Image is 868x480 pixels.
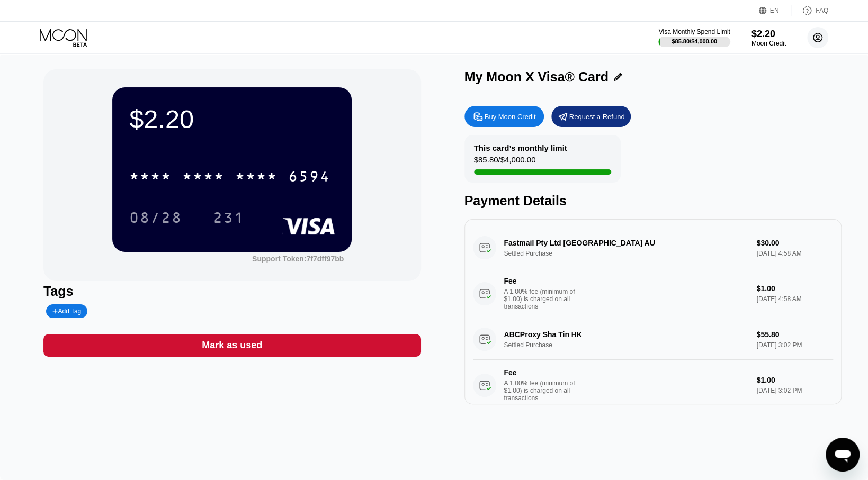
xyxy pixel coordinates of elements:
[473,268,834,319] div: FeeA 1.00% fee (minimum of $1.00) is charged on all transactions$1.00[DATE] 4:58 AM
[464,69,609,85] div: My Moon X Visa® Card
[551,106,631,127] div: Request a Refund
[751,40,786,47] div: Moon Credit
[121,204,190,231] div: 08/28
[52,307,81,315] div: Add Tag
[504,277,578,285] div: Fee
[569,112,625,121] div: Request a Refund
[826,438,860,472] iframe: Schaltfläche zum Öffnen des Messaging-Fensters
[474,143,567,152] div: This card’s monthly limit
[658,28,730,35] div: Visa Monthly Spend Limit
[658,28,730,47] div: Visa Monthly Spend Limit$85.80/$4,000.00
[751,29,786,40] div: $2.20
[791,5,828,16] div: FAQ
[213,211,245,228] div: 231
[129,211,182,228] div: 08/28
[504,368,578,377] div: Fee
[751,29,786,47] div: $2.20Moon Credit
[252,255,344,263] div: Support Token: 7f7dff97bb
[757,284,833,293] div: $1.00
[474,155,536,169] div: $85.80 / $4,000.00
[464,106,544,127] div: Buy Moon Credit
[129,104,335,134] div: $2.20
[205,204,253,231] div: 231
[757,376,833,384] div: $1.00
[504,288,584,310] div: A 1.00% fee (minimum of $1.00) is charged on all transactions
[816,7,828,14] div: FAQ
[759,5,791,16] div: EN
[46,304,87,318] div: Add Tag
[485,112,536,121] div: Buy Moon Credit
[202,339,262,351] div: Mark as used
[757,387,833,394] div: [DATE] 3:02 PM
[43,334,421,357] div: Mark as used
[757,295,833,303] div: [DATE] 4:58 AM
[770,7,779,14] div: EN
[464,193,842,209] div: Payment Details
[252,255,344,263] div: Support Token:7f7dff97bb
[43,284,421,299] div: Tags
[473,360,834,411] div: FeeA 1.00% fee (minimum of $1.00) is charged on all transactions$1.00[DATE] 3:02 PM
[504,379,584,402] div: A 1.00% fee (minimum of $1.00) is charged on all transactions
[288,169,330,186] div: 6594
[672,38,717,44] div: $85.80 / $4,000.00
